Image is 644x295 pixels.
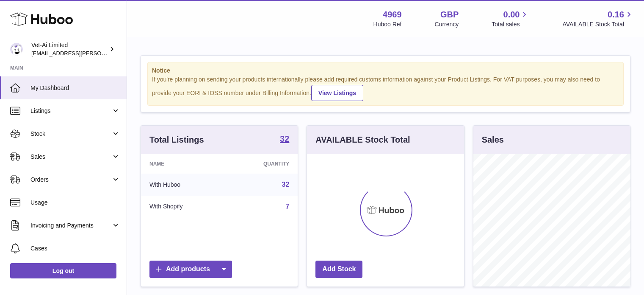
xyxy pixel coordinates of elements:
[141,154,226,174] th: Name
[30,84,120,92] span: My Dashboard
[282,181,290,188] a: 32
[315,261,362,278] a: Add Stock
[141,196,226,218] td: With Shopify
[280,135,289,145] a: 32
[152,67,619,75] strong: Notice
[31,41,108,57] div: Vet-Ai Limited
[10,43,23,56] img: abbey.fraser-roe@vet-ai.com
[31,50,170,56] span: [EMAIL_ADDRESS][PERSON_NAME][DOMAIN_NAME]
[30,199,120,207] span: Usage
[280,135,289,143] strong: 32
[141,174,226,196] td: With Huboo
[30,130,111,138] span: Stock
[10,263,116,278] a: Log out
[440,9,459,20] strong: GBP
[383,9,402,20] strong: 4969
[30,176,111,184] span: Orders
[373,20,402,28] div: Huboo Ref
[562,9,634,28] a: 0.16 AVAILABLE Stock Total
[149,134,204,146] h3: Total Listings
[492,9,529,28] a: 0.00 Total sales
[285,203,289,210] a: 7
[30,244,120,253] span: Cases
[30,222,111,230] span: Invoicing and Payments
[30,153,111,161] span: Sales
[608,9,624,20] span: 0.16
[226,154,298,174] th: Quantity
[30,107,111,115] span: Listings
[503,9,520,20] span: 0.00
[562,20,634,28] span: AVAILABLE Stock Total
[311,85,363,101] a: View Listings
[482,134,504,146] h3: Sales
[152,76,619,101] div: If you're planning on sending your products internationally please add required customs informati...
[492,20,529,28] span: Total sales
[435,20,459,28] div: Currency
[315,134,410,146] h3: AVAILABLE Stock Total
[149,261,232,278] a: Add products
